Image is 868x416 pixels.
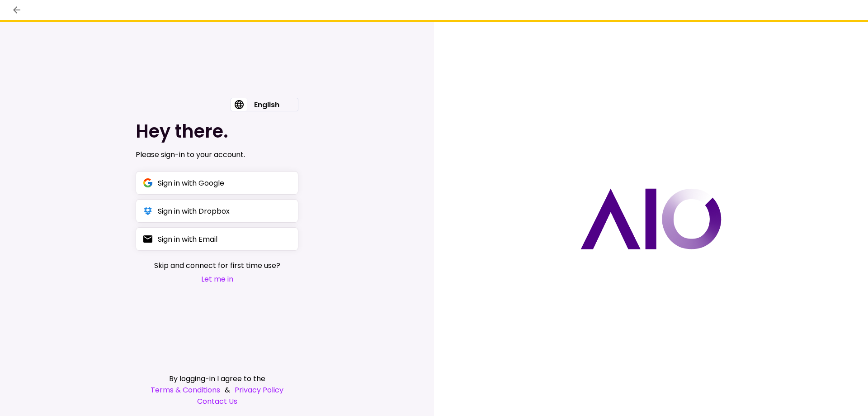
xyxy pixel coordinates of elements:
[136,227,298,251] button: Sign in with Email
[580,188,722,249] img: AIO logo
[158,234,217,245] div: Sign in with Email
[136,384,298,396] div: &
[247,98,287,111] div: English
[158,206,230,217] div: Sign in with Dropbox
[154,260,280,271] span: Skip and connect for first time use?
[158,177,224,189] div: Sign in with Google
[154,273,280,285] button: Let me in
[136,171,298,195] button: Sign in with Google
[136,199,298,223] button: Sign in with Dropbox
[136,373,298,384] div: By logging-in I agree to the
[136,396,298,407] a: Contact Us
[136,149,298,160] div: Please sign-in to your account.
[9,2,24,18] button: back
[136,120,298,142] h1: Hey there.
[151,384,220,396] a: Terms & Conditions
[235,384,283,396] a: Privacy Policy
